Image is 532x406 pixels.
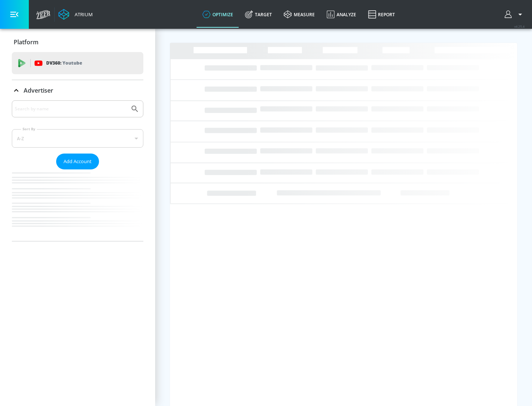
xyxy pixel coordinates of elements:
[12,80,143,101] div: Advertiser
[12,32,143,52] div: Platform
[12,52,143,74] div: DV360: Youtube
[12,100,143,241] div: Advertiser
[12,129,143,148] div: A-Z
[14,38,38,46] p: Platform
[62,59,82,67] p: Youtube
[321,1,362,28] a: Analyze
[362,1,401,28] a: Report
[24,86,53,94] p: Advertiser
[197,1,239,28] a: optimize
[56,154,99,169] button: Add Account
[72,11,93,18] div: Atrium
[46,59,82,67] p: DV360:
[64,157,92,166] span: Add Account
[58,9,93,20] a: Atrium
[278,1,321,28] a: measure
[514,24,525,28] span: v 4.25.4
[12,169,143,241] nav: list of Advertiser
[15,104,127,114] input: Search by name
[21,127,37,131] label: Sort By
[239,1,278,28] a: Target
